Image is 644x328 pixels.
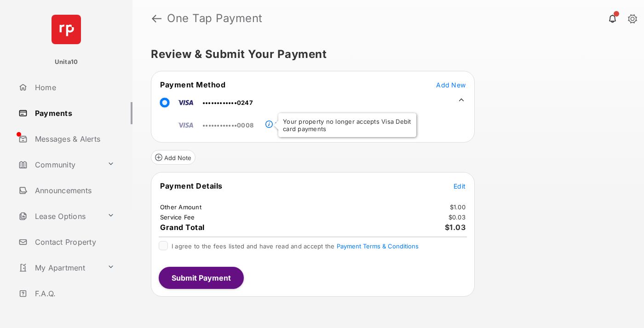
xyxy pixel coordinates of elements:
[15,128,132,150] a: Messages & Alerts
[15,205,103,227] a: Lease Options
[160,80,225,89] span: Payment Method
[172,242,419,250] span: I agree to the fees listed and have read and accept the
[15,179,132,201] a: Announcements
[15,76,132,98] a: Home
[167,13,263,24] strong: One Tap Payment
[15,231,132,253] a: Contact Property
[278,113,416,137] div: Your property no longer accepts Visa Debit card payments
[202,121,253,129] span: ••••••••••••0008
[449,203,466,211] td: $1.00
[448,213,466,221] td: $0.03
[273,114,350,129] a: Payment Method Unavailable
[151,150,195,165] button: Add Note
[337,242,419,250] button: I agree to the fees listed and have read and accept the
[151,49,618,60] h5: Review & Submit Your Payment
[55,58,78,67] p: Unita10
[160,223,205,232] span: Grand Total
[15,282,132,305] a: F.A.Q.
[52,15,81,44] img: svg+xml;base64,PHN2ZyB4bWxucz0iaHR0cDovL3d3dy53My5vcmcvMjAwMC9zdmciIHdpZHRoPSI2NCIgaGVpZ2h0PSI2NC...
[160,181,223,190] span: Payment Details
[454,181,466,190] button: Edit
[160,213,195,221] td: Service Fee
[436,80,466,89] button: Add New
[15,102,132,124] a: Payments
[160,203,202,211] td: Other Amount
[15,257,103,279] a: My Apartment
[445,223,466,232] span: $1.03
[15,154,103,176] a: Community
[454,182,466,190] span: Edit
[159,267,244,289] button: Submit Payment
[202,99,253,106] span: ••••••••••••0247
[436,81,466,89] span: Add New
